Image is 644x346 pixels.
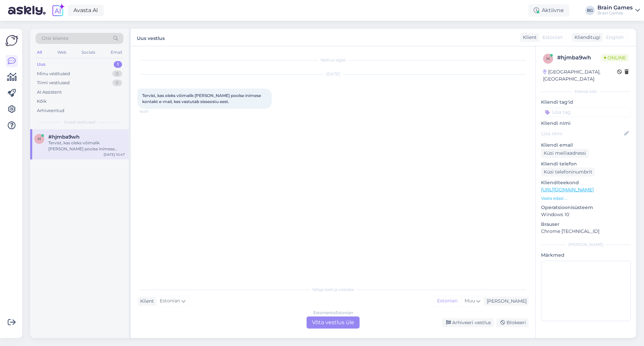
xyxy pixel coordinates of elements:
div: # hjmba9wh [557,54,601,62]
p: Vaata edasi ... [541,195,631,201]
p: Operatsioonisüsteem [541,204,631,211]
div: Estonian to Estonian [313,310,353,316]
div: [GEOGRAPHIC_DATA], [GEOGRAPHIC_DATA] [543,68,617,83]
div: Web [56,48,68,57]
div: Valige keel ja vastake [138,287,529,293]
div: 0 [112,70,122,77]
div: Võta vestlus üle [307,316,360,329]
div: Arhiveeri vestlus [442,318,494,327]
span: Estonian [542,34,563,41]
div: Vestlus algas [138,57,529,63]
div: AI Assistent [37,89,62,96]
div: [PERSON_NAME] [484,298,527,305]
div: Aktiivne [528,4,569,16]
span: Uued vestlused [64,119,95,125]
input: Lisa tag [541,107,631,117]
p: Märkmed [541,252,631,259]
div: 0 [112,80,122,86]
span: 10:47 [140,109,165,114]
div: Estonian [434,296,461,306]
p: Windows 10 [541,211,631,218]
div: Blokeeri [496,318,529,327]
div: Brain Games [597,5,633,10]
span: h [38,136,41,141]
div: Küsi meiliaadressi [541,149,589,158]
div: [PERSON_NAME] [541,242,631,248]
div: 1 [114,61,122,68]
div: Klienditugi [572,34,600,41]
p: Kliendi tag'id [541,99,631,106]
div: Minu vestlused [37,70,70,77]
span: Estonian [160,297,180,305]
span: Muu [465,298,475,304]
div: Tervist, kas oleks võimalik [PERSON_NAME] poolse inimese kontakt e-mail, kes vastutab sisseostu e... [48,140,125,152]
div: All [36,48,43,57]
a: Avasta AI [68,5,104,16]
div: Klient [138,298,154,305]
div: Kliendi info [541,89,631,95]
div: [DATE] 10:47 [104,152,125,157]
p: Kliendi nimi [541,120,631,127]
span: Online [601,54,629,61]
a: [URL][DOMAIN_NAME] [541,187,594,193]
a: Brain GamesBrain Games [597,5,640,16]
div: Kõik [37,98,47,105]
p: Kliendi telefon [541,160,631,167]
p: Klienditeekond [541,179,631,186]
div: Arhiveeritud [37,107,64,114]
img: Askly Logo [5,34,18,47]
span: English [606,34,624,41]
p: Kliendi email [541,142,631,149]
label: Uus vestlus [137,33,165,42]
span: #hjmba9wh [48,134,79,140]
p: Chrome [TECHNICAL_ID] [541,228,631,235]
div: Klient [520,34,537,41]
div: Uus [37,61,46,68]
div: Socials [80,48,97,57]
div: Tiimi vestlused [37,80,70,86]
span: Tervist, kas oleks võimalik [PERSON_NAME] poolse inimese kontakt e-mail, kes vastutab sisseostu e... [142,93,262,104]
div: [DATE] [138,71,529,77]
div: Küsi telefoninumbrit [541,167,595,177]
input: Lisa nimi [541,130,623,137]
span: Otsi kliente [42,35,68,42]
span: h [546,56,550,61]
div: Email [109,48,123,57]
img: explore-ai [51,3,65,17]
p: Brauser [541,221,631,228]
div: Brain Games [597,10,633,16]
div: BG [585,6,595,15]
